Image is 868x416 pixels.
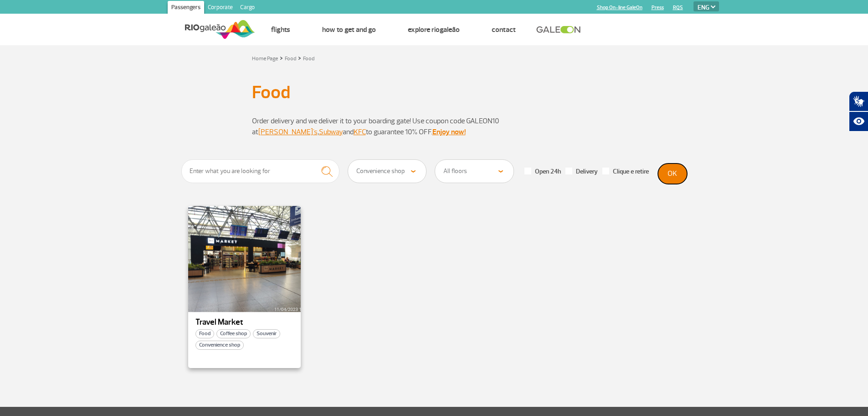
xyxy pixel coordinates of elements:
[658,163,687,184] button: OK
[195,318,294,327] p: Travel Market
[168,1,204,16] a: Passengers
[280,53,283,63] a: >
[258,127,318,137] a: [PERSON_NAME]'s
[849,111,868,132] button: Abrir recursos assistivos.
[271,25,290,34] a: Flights
[432,127,466,137] a: Enjoy now!
[195,329,214,338] span: Food
[492,25,516,34] a: Contact
[181,159,340,183] input: Enter what you are looking for
[597,5,642,11] a: Shop On-line GaleOn
[849,91,868,132] div: Plugin de acessibilidade da Hand Talk.
[602,168,649,176] label: Clique e retire
[673,5,683,11] a: RQS
[195,341,244,350] span: Convenience shop
[524,168,561,176] label: Open 24h
[298,53,301,63] a: >
[253,329,280,338] span: Souvenir
[236,1,258,16] a: Cargo
[849,91,868,111] button: Abrir tradutor de língua de sinais.
[252,55,278,62] a: Home Page
[252,84,616,100] h1: Food
[204,1,236,16] a: Corporate
[322,25,376,34] a: How to get and go
[565,168,598,176] label: Delivery
[285,55,296,62] a: Food
[354,127,366,137] a: KFC
[216,329,251,338] span: Coffee shop
[303,55,314,62] a: Food
[252,116,616,137] p: Order delivery and we deliver it to your boarding gate! Use coupon code GALEON10 ​​at , and to gu...
[408,25,460,34] a: Explore RIOgaleão
[652,5,664,11] a: Press
[319,127,343,137] a: Subway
